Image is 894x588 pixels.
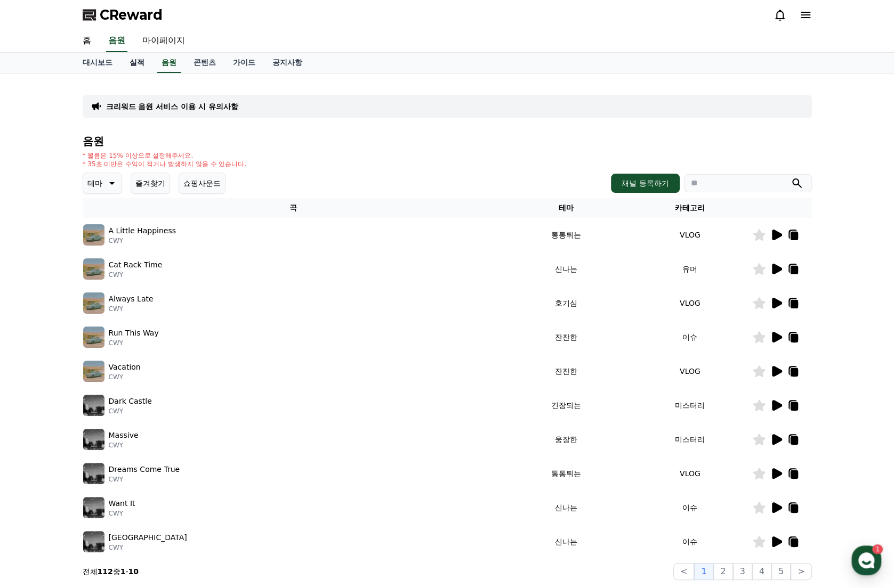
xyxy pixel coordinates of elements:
[504,525,628,559] td: 신나는
[87,176,102,191] p: 테마
[109,475,180,484] p: CWY
[83,6,163,23] a: CReward
[134,30,194,52] a: 마이페이지
[791,563,811,580] button: >
[504,354,628,388] td: 잔잔한
[100,6,163,23] span: CReward
[74,30,100,52] a: 홈
[83,258,104,280] img: music
[83,160,247,168] p: * 35초 미만은 수익이 적거나 발생하지 않을 수 있습니다.
[109,498,135,509] p: Want It
[109,407,152,415] p: CWY
[628,286,752,320] td: VLOG
[628,354,752,388] td: VLOG
[83,151,247,160] p: * 볼륨은 15% 이상으로 설정해주세요.
[185,53,224,73] a: 콘텐츠
[121,53,153,73] a: 실적
[628,218,752,252] td: VLOG
[128,567,139,576] strong: 10
[83,429,104,450] img: music
[165,354,178,362] span: 설정
[109,339,159,347] p: CWY
[504,198,628,218] th: 테마
[628,198,752,218] th: 카테고리
[628,252,752,286] td: 유머
[34,354,40,362] span: 홈
[109,305,154,313] p: CWY
[83,135,812,147] h4: 음원
[83,173,122,194] button: 테마
[83,531,104,552] img: music
[628,456,752,491] td: VLOG
[109,362,141,373] p: Vacation
[83,198,504,218] th: 곡
[109,293,154,305] p: Always Late
[504,456,628,491] td: 통통튀는
[504,286,628,320] td: 호기심
[109,464,180,475] p: Dreams Come True
[109,225,176,236] p: A Little Happiness
[131,173,170,194] button: 즐겨찾기
[106,30,127,52] a: 음원
[694,563,713,580] button: 1
[83,361,104,382] img: music
[264,53,311,73] a: 공지사항
[83,292,104,314] img: music
[628,422,752,456] td: 미스터리
[106,101,238,112] a: 크리워드 음원 서비스 이용 시 유의사항
[504,320,628,354] td: 잔잔한
[628,320,752,354] td: 이슈
[98,354,110,363] span: 대화
[628,491,752,525] td: 이슈
[98,567,113,576] strong: 112
[83,224,104,246] img: music
[628,525,752,559] td: 이슈
[109,259,163,271] p: Cat Rack Time
[70,338,138,364] a: 1대화
[713,563,732,580] button: 2
[83,463,104,484] img: music
[109,509,135,518] p: CWY
[109,328,159,339] p: Run This Way
[120,567,126,576] strong: 1
[74,53,121,73] a: 대시보드
[157,53,181,73] a: 음원
[733,563,752,580] button: 3
[109,373,141,381] p: CWY
[504,491,628,525] td: 신나는
[628,388,752,422] td: 미스터리
[504,388,628,422] td: 긴장되는
[504,218,628,252] td: 통통튀는
[3,338,70,364] a: 홈
[109,396,152,407] p: Dark Castle
[611,174,679,193] button: 채널 등록하기
[109,441,139,450] p: CWY
[504,252,628,286] td: 신나는
[138,338,205,364] a: 설정
[108,337,112,346] span: 1
[83,497,104,518] img: music
[83,566,139,577] p: 전체 중 -
[83,395,104,416] img: music
[109,430,139,441] p: Massive
[109,236,176,245] p: CWY
[504,422,628,456] td: 웅장한
[109,543,187,552] p: CWY
[752,563,771,580] button: 4
[179,173,225,194] button: 쇼핑사운드
[771,563,791,580] button: 5
[673,563,694,580] button: <
[83,326,104,348] img: music
[224,53,264,73] a: 가이드
[109,271,163,279] p: CWY
[109,532,187,543] p: [GEOGRAPHIC_DATA]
